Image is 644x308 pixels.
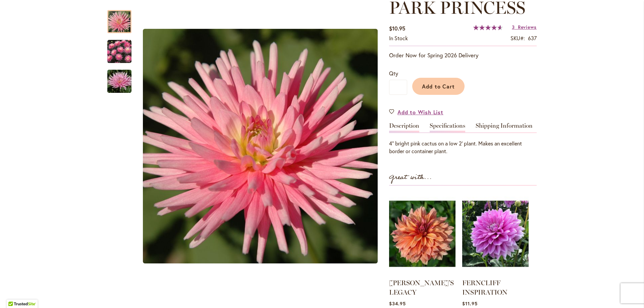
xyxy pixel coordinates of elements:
strong: SKU [511,35,525,42]
div: Product Images [138,3,413,289]
img: PARK PRINCESS [107,40,131,64]
img: FERNCLIFF INSPIRATION [462,192,529,275]
span: 3 [512,24,515,30]
div: 4" bright pink cactus on a low 2' plant. Makes an excellent border or container plant. [389,140,537,155]
span: In stock [389,35,408,42]
div: Detailed Product Info [389,123,537,155]
a: Description [389,123,419,132]
span: Add to Wish List [397,108,443,116]
div: Availability [389,35,408,42]
div: PARK PRINCESS [107,33,138,63]
a: FERNCLIFF INSPIRATION [462,279,507,296]
div: 93% [473,25,503,30]
a: Shipping Information [476,123,533,132]
img: ANDY'S LEGACY [389,192,455,275]
div: PARK PRINCESS [138,3,382,289]
div: PARK PRINCESS [107,3,138,33]
a: Add to Wish List [389,108,443,116]
span: Qty [389,70,398,77]
span: Add to Cart [422,83,455,90]
button: Add to Cart [412,78,465,95]
span: $10.95 [389,25,405,32]
span: $11.95 [462,300,478,307]
iframe: Launch Accessibility Center [5,284,24,303]
p: Order Now for Spring 2026 Delivery [389,51,537,59]
a: Specifications [430,123,465,132]
div: PARK PRINCESS [107,63,131,93]
span: Reviews [518,24,537,30]
div: 637 [528,35,537,42]
a: [PERSON_NAME]'S LEGACY [389,279,454,296]
a: 3 Reviews [512,24,537,30]
div: PARK PRINCESSPARK PRINCESSPARK PRINCESS [138,3,382,289]
strong: Great with... [389,172,432,183]
img: PARK PRINCESS [95,63,144,100]
span: $34.95 [389,300,406,307]
img: PARK PRINCESS [143,29,378,263]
